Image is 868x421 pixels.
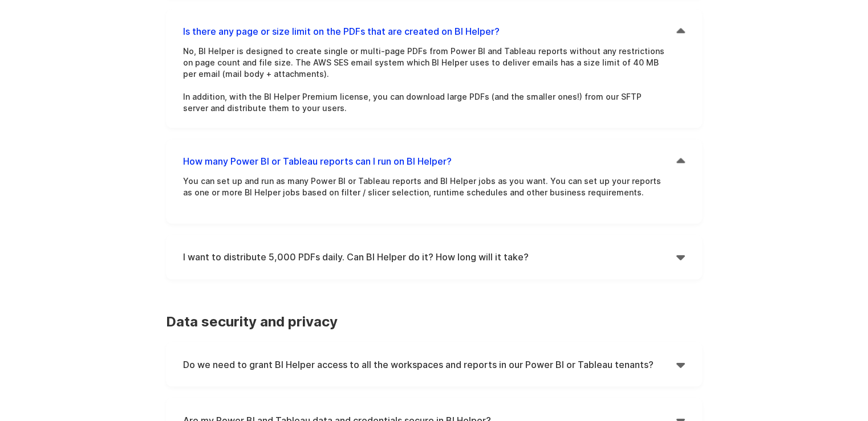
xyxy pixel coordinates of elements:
[676,355,685,373] div: 
[183,175,668,210] p: You can set up and run as many Power BI or Tableau reports and BI Helper jobs as you want. You ca...
[183,248,676,265] h4: I want to distribute 5,000 PDFs daily. Can BI Helper do it? How long will it take?
[166,313,702,330] h3: Data security and privacy
[676,23,685,40] div: 
[676,153,685,170] div: 
[183,46,668,114] p: No, BI Helper is designed to create single or multi-page PDFs from Power BI and Tableau reports w...
[183,355,676,373] h4: Do we need to grant BI Helper access to all the workspaces and reports in our Power BI or Tableau...
[183,153,676,170] h4: How many Power BI or Tableau reports can I run on BI Helper?
[676,248,685,265] div: 
[183,23,676,40] h4: Is there any page or size limit on the PDFs that are created on BI Helper?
